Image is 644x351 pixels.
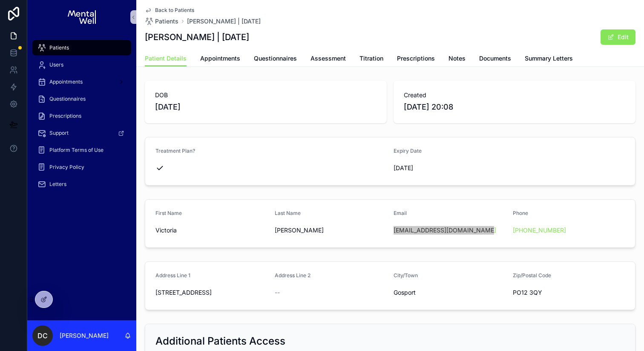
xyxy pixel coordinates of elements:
[513,226,566,235] a: [PHONE_NUMBER]
[27,34,136,203] div: scrollable content
[200,54,240,63] span: Appointments
[404,91,625,99] span: Created
[145,7,194,14] a: Back to Patients
[448,51,466,68] a: Notes
[479,54,511,63] span: Documents
[32,142,131,158] a: Platform Terms of Use
[155,226,268,235] span: Victoria
[49,181,66,188] span: Letters
[37,331,48,341] span: DC
[32,160,131,175] a: Privacy Policy
[49,164,84,171] span: Privacy Policy
[394,210,407,216] span: Email
[397,54,435,63] span: Prescriptions
[359,54,383,63] span: Titration
[155,288,268,297] span: [STREET_ADDRESS]
[310,54,346,63] span: Assessment
[394,288,506,297] span: Gosport
[404,101,625,113] span: [DATE] 20:08
[513,288,625,297] span: PO12 3QY
[359,51,383,68] a: Titration
[155,91,377,99] span: DOB
[394,226,496,235] a: [EMAIL_ADDRESS][DOMAIN_NAME]
[200,51,240,68] a: Appointments
[513,210,528,216] span: Phone
[49,78,83,85] span: Appointments
[49,113,81,119] span: Prescriptions
[145,54,187,63] span: Patient Details
[60,331,109,340] p: [PERSON_NAME]
[145,17,178,26] a: Patients
[145,31,249,43] h1: [PERSON_NAME] | [DATE]
[32,91,131,107] a: Questionnaires
[49,96,86,102] span: Questionnaires
[49,130,69,136] span: Support
[155,101,377,113] span: [DATE]
[155,272,190,278] span: Address Line 1
[275,226,387,235] span: [PERSON_NAME]
[525,51,573,68] a: Summary Letters
[187,17,261,26] a: [PERSON_NAME] | [DATE]
[397,51,435,68] a: Prescriptions
[254,51,297,68] a: Questionnaires
[68,10,95,24] img: App logo
[254,54,297,63] span: Questionnaires
[448,54,466,63] span: Notes
[275,272,310,278] span: Address Line 2
[394,272,418,278] span: City/Town
[145,51,187,67] a: Patient Details
[155,148,195,154] span: Treatment Plan?
[394,148,422,154] span: Expiry Date
[155,7,194,14] span: Back to Patients
[479,51,511,68] a: Documents
[394,164,506,172] span: [DATE]
[49,44,69,51] span: Patients
[32,40,131,55] a: Patients
[601,29,635,45] button: Edit
[155,334,285,348] h2: Additional Patients Access
[513,272,551,278] span: Zip/Postal Code
[32,125,131,141] a: Support
[32,57,131,73] a: Users
[49,147,103,154] span: Platform Terms of Use
[32,74,131,90] a: Appointments
[155,17,178,26] span: Patients
[155,210,182,216] span: First Name
[49,61,63,68] span: Users
[525,54,573,63] span: Summary Letters
[32,177,131,192] a: Letters
[275,288,280,297] span: --
[310,51,346,68] a: Assessment
[32,108,131,124] a: Prescriptions
[275,210,301,216] span: Last Name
